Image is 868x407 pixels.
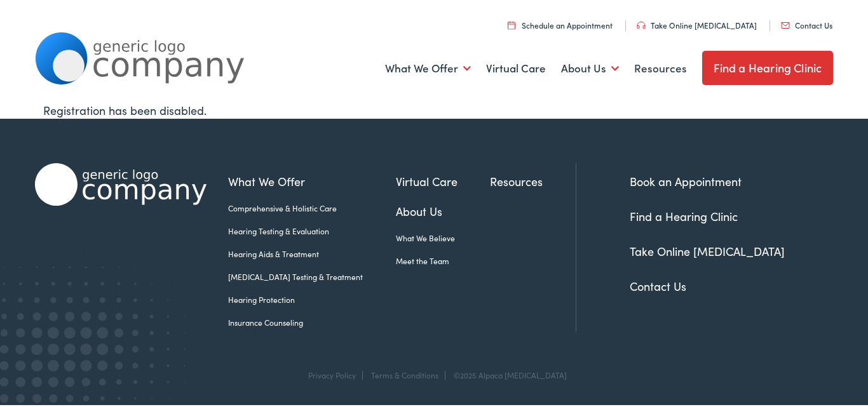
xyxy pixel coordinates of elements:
[702,51,834,85] a: Find a Hearing Clinic
[781,22,790,29] img: utility icon
[781,20,832,30] a: Contact Us
[634,45,687,92] a: Resources
[637,22,646,29] img: utility icon
[396,203,491,220] a: About Us
[43,102,824,119] div: Registration has been disabled.
[396,232,491,244] a: What We Believe
[228,294,396,305] a: Hearing Protection
[228,248,396,260] a: Hearing Aids & Treatment
[508,20,613,30] a: Schedule an Appointment
[447,371,567,380] div: ©2025 Alpaca [MEDICAL_DATA]
[490,173,576,190] a: Resources
[228,173,396,190] a: What We Offer
[486,45,546,92] a: Virtual Care
[637,20,757,30] a: Take Online [MEDICAL_DATA]
[396,173,491,190] a: Virtual Care
[228,203,396,214] a: Comprehensive & Holistic Care
[228,271,396,283] a: [MEDICAL_DATA] Testing & Treatment
[508,21,515,29] img: utility icon
[630,208,738,224] a: Find a Hearing Clinic
[396,255,491,267] a: Meet the Team
[630,243,785,259] a: Take Online [MEDICAL_DATA]
[228,225,396,237] a: Hearing Testing & Evaluation
[630,278,686,294] a: Contact Us
[228,317,396,328] a: Insurance Counseling
[371,370,438,380] a: Terms & Conditions
[561,45,619,92] a: About Us
[308,370,356,380] a: Privacy Policy
[35,163,207,206] img: Alpaca Audiology
[385,45,471,92] a: What We Offer
[630,173,742,189] a: Book an Appointment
